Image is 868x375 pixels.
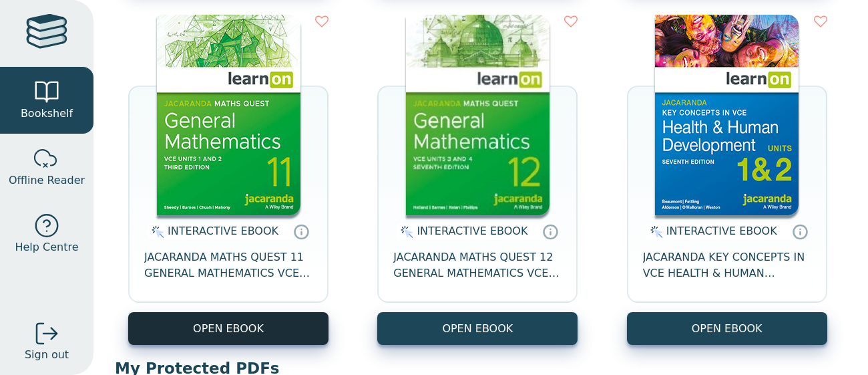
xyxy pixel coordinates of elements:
[9,172,85,189] span: Offline Reader
[144,249,312,281] span: JACARANDA MATHS QUEST 11 GENERAL MATHEMATICS VCE UNITS 1&2 3E LEARNON
[417,225,527,237] span: INTERACTIVE EBOOK
[542,223,558,239] a: Interactive eBooks are accessed online via the publisher’s portal. They contain interactive resou...
[646,224,663,240] img: interactive.svg
[406,15,550,215] img: a8063cbe-bcb7-458e-baeb-153cca7e1745.jpg
[377,312,578,345] button: OPEN EBOOK
[792,223,808,239] a: Interactive eBooks are accessed online via the publisher’s portal. They contain interactive resou...
[643,249,811,281] span: JACARANDA KEY CONCEPTS IN VCE HEALTH & HUMAN DEVELOPMENT UNITS 1&2 LEARNON EBOOK 7E (INCL. [GEOGR...
[655,15,799,215] img: 00a96151-379b-eb11-a9a2-0272d098c78b.jpg
[293,223,309,239] a: Interactive eBooks are accessed online via the publisher’s portal. They contain interactive resou...
[393,249,562,281] span: JACARANDA MATHS QUEST 12 GENERAL MATHEMATICS VCE UNITS 3 & 4 7E LEARNON
[168,225,278,237] span: INTERACTIVE EBOOK
[397,224,413,240] img: interactive.svg
[148,224,164,240] img: interactive.svg
[15,239,78,255] span: Help Centre
[21,106,73,122] span: Bookshelf
[128,312,329,345] button: OPEN EBOOK
[666,225,777,237] span: INTERACTIVE EBOOK
[25,347,69,363] span: Sign out
[157,15,300,215] img: f7b900ab-df9f-4510-98da-0629c5cbb4fd.jpg
[627,312,827,345] button: OPEN EBOOK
